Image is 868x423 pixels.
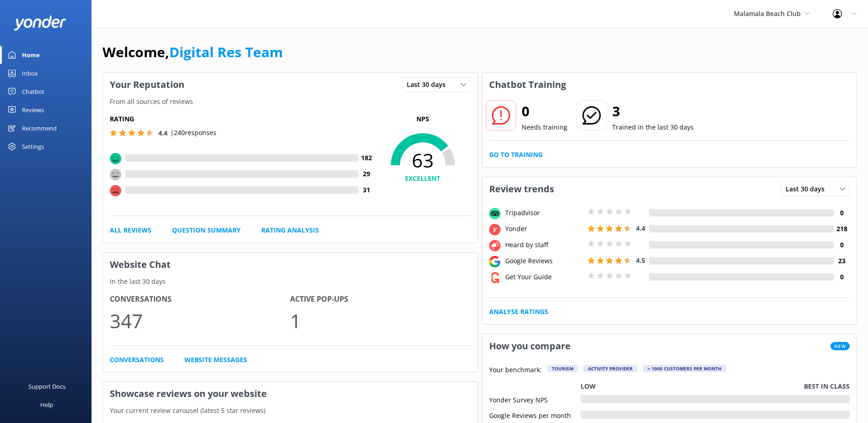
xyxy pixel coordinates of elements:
[40,396,53,414] div: Help
[489,411,581,419] div: Google Reviews per month
[547,365,578,372] div: Tourism
[22,46,40,64] div: Home
[158,129,167,137] span: 4.4
[375,174,471,184] h4: EXCELLENT
[489,307,548,317] a: Analyse Ratings
[110,293,290,305] h4: Conversations
[522,100,567,122] h2: 0
[375,149,471,172] span: 63
[612,122,694,132] p: Trained in the last 30 days
[489,150,543,160] a: Go to Training
[261,225,319,235] a: Rating Analysis
[290,293,470,305] h4: Active Pop-ups
[103,73,191,97] h3: Your Reputation
[22,64,38,82] div: Inbox
[482,73,573,97] h3: Chatbot Training
[170,128,216,138] p: | 240 responses
[172,225,241,235] a: Question Summary
[110,355,164,365] a: Conversations
[503,240,585,250] div: Heard by staff
[169,43,283,61] a: Digital Res Team
[834,272,850,282] h4: 0
[22,82,44,101] div: Chatbot
[184,355,247,365] a: Website Messages
[522,122,567,132] p: Needs training
[22,137,44,156] div: Settings
[636,256,645,265] span: 4.5
[28,377,65,396] div: Support Docs
[834,240,850,250] h4: 0
[636,224,645,233] span: 4.4
[503,224,585,234] div: Yonder
[804,381,850,391] p: Best in class
[407,80,451,90] span: Last 30 days
[375,114,471,124] p: NPS
[612,100,694,122] h2: 3
[103,382,478,406] h3: Showcase reviews on your website
[489,365,542,376] p: Your benchmark:
[489,395,581,403] div: Yonder Survey NPS
[102,41,283,63] h1: Welcome,
[503,208,585,218] div: Tripadvisor
[103,97,478,107] p: From all sources of reviews
[503,256,585,266] div: Google Reviews
[583,365,637,372] div: Activity Provider
[359,153,375,163] h4: 182
[110,114,375,124] h5: Rating
[581,381,596,391] p: Low
[22,119,57,137] div: Recommend
[359,169,375,179] h4: 29
[834,224,850,234] h4: 218
[834,208,850,218] h4: 0
[103,277,478,287] p: In the last 30 days
[834,256,850,266] h4: 23
[103,406,478,416] p: Your current review carousel (latest 5 star reviews)
[482,177,561,201] h3: Review trends
[643,365,726,372] div: > 1000 customers per month
[14,16,66,31] img: yonder-white-logo.png
[103,253,478,277] h3: Website Chat
[734,9,801,18] span: Malamala Beach Club
[359,185,375,195] h4: 31
[22,101,44,119] div: Reviews
[482,334,577,358] h3: How you compare
[290,305,470,336] p: 1
[830,342,850,350] span: New
[110,225,151,235] a: All Reviews
[786,184,830,194] span: Last 30 days
[110,305,290,336] p: 347
[503,272,585,282] div: Get Your Guide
